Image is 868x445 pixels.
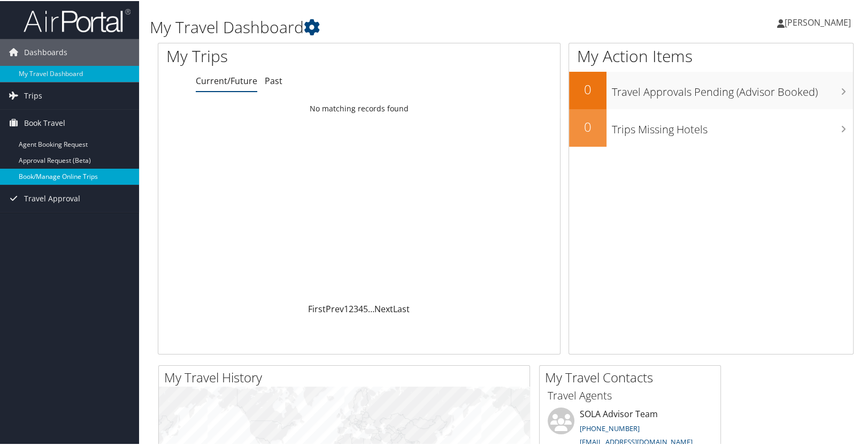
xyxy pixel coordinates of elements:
[349,302,354,314] a: 2
[166,44,385,66] h1: My Trips
[785,16,851,27] span: [PERSON_NAME]
[265,74,282,86] a: Past
[777,5,862,37] a: [PERSON_NAME]
[569,108,853,146] a: 0Trips Missing Hotels
[548,387,712,402] h3: Travel Agents
[569,71,853,108] a: 0Travel Approvals Pending (Advisor Booked)
[580,423,640,432] a: [PHONE_NUMBER]
[158,98,560,117] td: No matching records found
[150,15,624,37] h1: My Travel Dashboard
[569,79,606,97] h2: 0
[24,184,80,211] span: Travel Approval
[164,367,529,386] h2: My Travel History
[393,302,410,314] a: Last
[24,109,65,135] span: Book Travel
[368,302,374,314] span: …
[358,302,363,314] a: 4
[308,302,326,314] a: First
[545,367,720,386] h2: My Travel Contacts
[612,116,853,136] h3: Trips Missing Hotels
[24,38,67,65] span: Dashboards
[363,302,368,314] a: 5
[326,302,344,314] a: Prev
[24,7,130,32] img: airportal-logo.png
[612,78,853,99] h3: Travel Approvals Pending (Advisor Booked)
[569,117,606,135] h2: 0
[354,302,358,314] a: 3
[196,74,257,86] a: Current/Future
[344,302,349,314] a: 1
[374,302,393,314] a: Next
[569,44,853,66] h1: My Action Items
[24,81,42,108] span: Trips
